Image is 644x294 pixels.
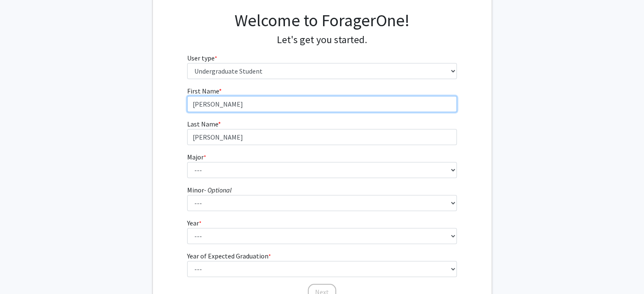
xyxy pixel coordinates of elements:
[187,251,271,261] label: Year of Expected Graduation
[187,53,217,63] label: User type
[187,218,202,228] label: Year
[6,256,36,288] iframe: Chat
[187,87,219,95] span: First Name
[204,186,232,194] i: - Optional
[187,10,457,30] h1: Welcome to ForagerOne!
[187,185,232,195] label: Minor
[187,152,206,162] label: Major
[187,34,457,46] h4: Let's get you started.
[187,120,218,128] span: Last Name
